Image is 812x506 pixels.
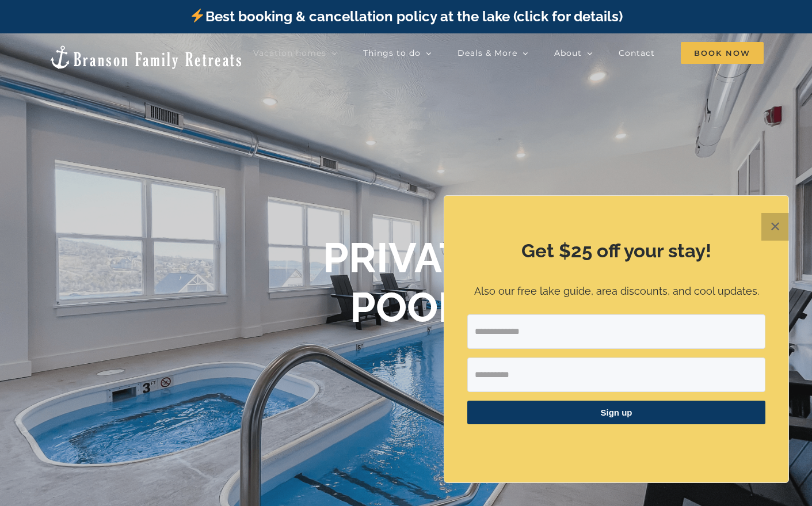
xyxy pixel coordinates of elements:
nav: Main Menu [253,41,764,64]
a: About [554,41,593,64]
a: Best booking & cancellation policy at the lake (click for details) [189,8,622,25]
span: Deals & More [458,49,517,57]
span: Vacation homes [253,49,326,57]
a: Contact [619,41,655,64]
span: Book Now [681,42,764,64]
h2: Get $25 off your stay! [467,238,765,264]
p: ​ [467,439,765,451]
button: Sign up [467,401,765,424]
button: Close [761,213,789,241]
p: Also our free lake guide, area discounts, and cool updates. [467,283,765,300]
input: Email Address [467,314,765,349]
a: Vacation homes [253,41,337,64]
span: About [554,49,582,57]
img: Branson Family Retreats Logo [48,44,243,70]
span: Things to do [363,49,421,57]
span: Contact [619,49,655,57]
img: ⚡️ [190,9,204,22]
a: Things to do [363,41,432,64]
input: First Name [467,357,765,392]
a: Book Now [681,41,764,64]
a: Deals & More [458,41,528,64]
h1: PRIVATE POOL [323,233,490,333]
